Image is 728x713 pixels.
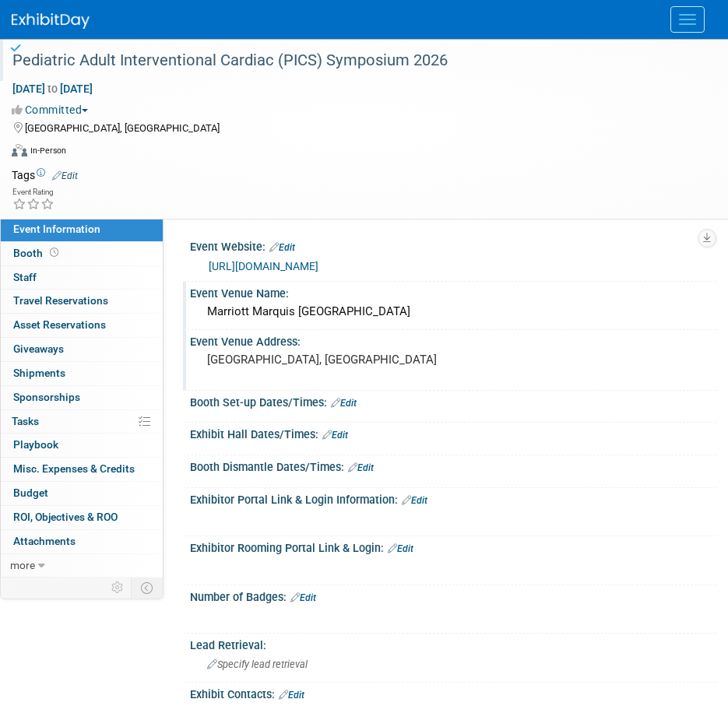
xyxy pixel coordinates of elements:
a: Edit [388,543,413,554]
span: Asset Reservations [13,318,106,331]
a: Giveaways [1,338,163,361]
a: Staff [1,266,163,290]
div: Event Venue Address: [190,330,716,349]
span: Attachments [13,535,76,547]
div: Lead Retrieval: [190,634,716,653]
span: Shipments [13,367,65,379]
span: Booth not reserved yet [47,247,62,258]
button: Committed [12,102,94,118]
span: Budget [13,486,48,499]
a: Booth [1,242,163,265]
div: Event Rating [12,188,55,196]
a: Tasks [1,410,163,434]
a: Playbook [1,434,163,457]
a: Attachments [1,530,163,553]
pre: [GEOGRAPHIC_DATA], [GEOGRAPHIC_DATA] [207,353,699,367]
div: Booth Dismantle Dates/Times: [190,455,716,476]
div: Event Venue Name: [190,282,716,301]
span: more [10,559,35,571]
div: Marriott Marquis [GEOGRAPHIC_DATA] [202,300,705,324]
a: Edit [322,430,348,441]
div: Number of Badges: [190,585,716,606]
div: Pediatric Adult Interventional Cardiac (PICS) Symposium 2026 [7,47,697,75]
a: ROI, Objectives & ROO [1,506,163,529]
a: Shipments [1,362,163,385]
a: Edit [348,462,374,473]
span: [GEOGRAPHIC_DATA], [GEOGRAPHIC_DATA] [25,122,220,134]
div: Event Website: [190,235,716,255]
img: ExhibitDay [12,13,90,29]
a: Edit [402,495,427,506]
img: Format-Inperson.png [12,144,27,156]
span: Sponsorships [13,391,80,403]
a: [URL][DOMAIN_NAME] [209,260,318,272]
a: Sponsorships [1,386,163,409]
span: Event Information [13,223,100,235]
td: Personalize Event Tab Strip [104,578,132,598]
span: Misc. Expenses & Credits [13,462,135,475]
a: Edit [290,592,316,603]
a: more [1,554,163,578]
button: Menu [670,6,705,33]
a: Misc. Expenses & Credits [1,458,163,481]
span: Travel Reservations [13,294,108,307]
a: Event Information [1,218,163,241]
div: Booth Set-up Dates/Times: [190,391,716,411]
a: Edit [331,398,357,409]
div: Exhibit Hall Dates/Times: [190,423,716,443]
a: Asset Reservations [1,314,163,337]
span: Giveaways [13,342,64,355]
div: Exhibit Contacts: [190,683,716,703]
a: Edit [52,170,78,181]
span: to [45,83,60,95]
span: [DATE] [DATE] [12,82,93,96]
div: Exhibitor Portal Link & Login Information: [190,488,716,508]
span: Specify lead retrieval [207,659,308,670]
a: Edit [269,242,295,253]
td: Toggle Event Tabs [132,578,164,598]
div: Exhibitor Rooming Portal Link & Login: [190,536,716,557]
div: Event Format [12,142,709,165]
span: ROI, Objectives & ROO [13,511,118,523]
span: Tasks [12,415,39,427]
a: Travel Reservations [1,290,163,313]
span: Playbook [13,438,58,451]
span: Staff [13,271,37,283]
span: Booth [13,247,62,259]
a: Edit [279,690,304,701]
td: Tags [12,167,78,183]
div: In-Person [30,145,66,156]
a: Budget [1,482,163,505]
